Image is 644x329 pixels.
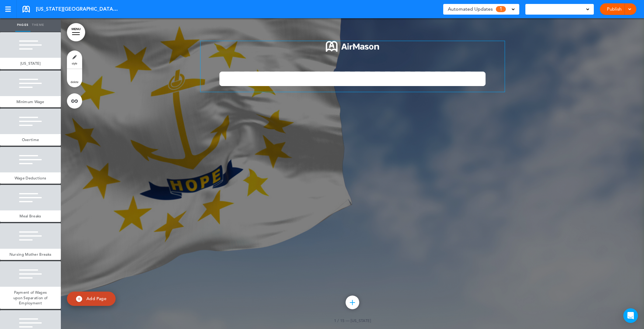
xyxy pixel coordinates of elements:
span: Nursing Mother Breaks [9,252,51,257]
a: Add Page [67,292,116,306]
span: Minimum Wage [16,99,44,104]
span: Wage Deductions [15,175,47,181]
span: 1 / 15 [334,318,344,323]
img: 1722553576973-Airmason_logo_White.png [326,41,379,52]
span: — [346,318,350,323]
span: Add Page [86,296,106,301]
span: style [72,61,77,65]
a: style [67,50,82,69]
a: Publish [604,3,624,15]
a: MENU [67,23,85,41]
span: delete [71,80,78,84]
a: Theme [30,18,46,32]
a: delete [67,69,82,87]
span: [US_STATE][GEOGRAPHIC_DATA] Addendum [36,6,118,12]
span: Overtime [22,137,39,142]
div: Open Intercom Messenger [623,308,638,323]
span: [US_STATE] [20,61,41,66]
span: Meal Breaks [19,213,41,219]
span: [US_STATE] [351,318,371,323]
img: add.svg [76,296,82,302]
span: Automated Updates [448,5,493,13]
span: 1 [496,6,506,12]
a: Pages [15,18,30,32]
span: Payment of Wages upon Separation of Employment [13,290,47,306]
